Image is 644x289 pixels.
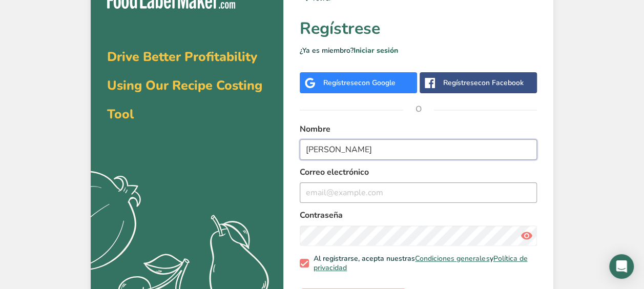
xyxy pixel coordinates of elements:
label: Contraseña [300,209,537,221]
div: Open Intercom Messenger [609,254,634,279]
a: Política de privacidad [314,254,527,273]
span: Al registrarse, acepta nuestras y [309,254,533,272]
input: email@example.com [300,182,537,203]
a: Condiciones generales [415,254,489,263]
input: John Doe [300,139,537,160]
a: Iniciar sesión [354,46,398,55]
label: Correo electrónico [300,166,537,178]
label: Nombre [300,123,537,135]
span: con Google [358,78,396,88]
p: ¿Ya es miembro? [300,45,537,56]
div: Regístrese [443,77,524,88]
span: con Facebook [478,78,524,88]
span: O [403,94,434,125]
h1: Regístrese [300,16,537,41]
span: Drive Better Profitability Using Our Recipe Costing Tool [107,48,262,123]
div: Regístrese [323,77,396,88]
